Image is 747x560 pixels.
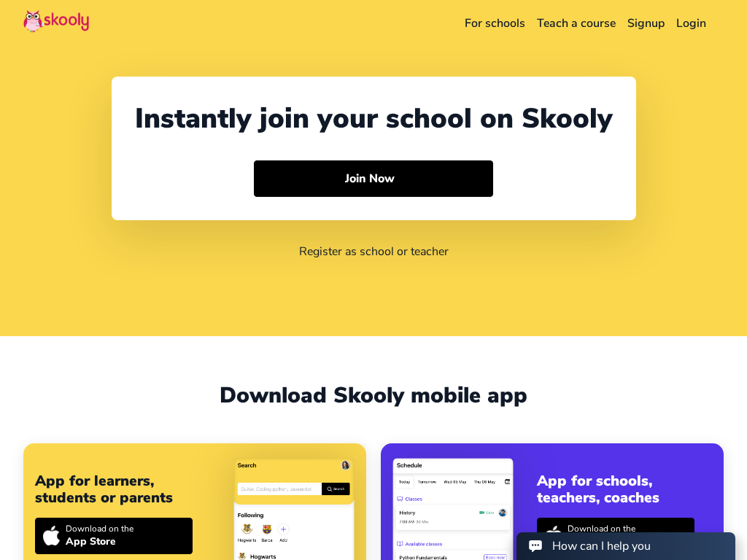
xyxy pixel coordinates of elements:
div: Download on the [66,523,133,534]
a: Register as school or teacher [299,244,449,260]
img: icon-apple [545,526,562,545]
div: Download Skooly mobile app [23,383,724,408]
a: Download on theApp Store [35,518,193,554]
a: Download on theApp Store [537,518,694,554]
div: App Store [66,534,133,548]
button: Join Now [254,160,493,197]
a: Signup [622,12,670,35]
div: App for learners, students or parents [35,472,210,506]
a: For schools [459,12,531,35]
div: App for schools, teachers, coaches [537,472,712,506]
a: Login [670,12,712,35]
div: Download on the [568,523,635,534]
a: Teach a course [531,12,622,35]
img: Skooly [23,9,89,33]
img: icon-apple [43,526,60,545]
div: Instantly join your school on Skooly [135,100,613,137]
